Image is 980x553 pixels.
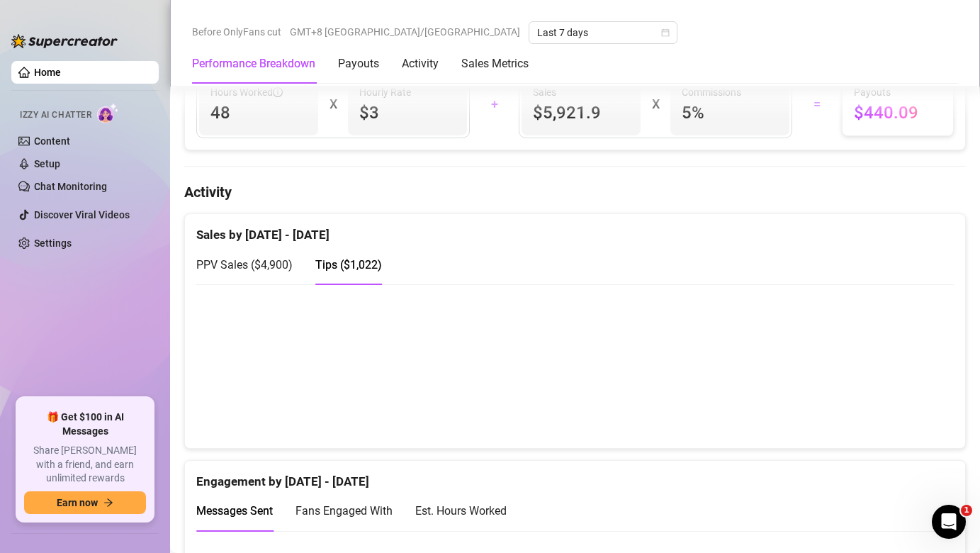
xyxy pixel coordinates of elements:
[196,258,293,272] span: PPV Sales ( $4,900 )
[97,103,119,123] img: AI Chatter
[11,34,118,48] img: logo-BBDzfeDw.svg
[34,209,130,220] a: Discover Viral Videos
[533,101,629,124] span: $5,921.9
[854,84,942,100] span: Payouts
[359,101,456,124] span: $3
[34,181,107,192] a: Chat Monitoring
[961,505,972,516] span: 1
[338,55,379,72] div: Payouts
[273,87,283,97] span: info-circle
[20,108,91,122] span: Izzy AI Chatter
[34,67,61,78] a: Home
[210,84,283,100] span: Hours Worked
[330,93,337,116] div: X
[34,238,72,249] a: Settings
[801,93,833,116] div: =
[295,504,393,518] span: Fans Engaged With
[682,101,778,124] span: 5 %
[682,84,741,100] article: Commissions
[196,461,954,491] div: Engagement by [DATE] - [DATE]
[34,135,70,147] a: Content
[661,28,670,37] span: calendar
[537,22,669,43] span: Last 7 days
[315,258,382,272] span: Tips ( $1,022 )
[461,55,529,72] div: Sales Metrics
[24,444,146,486] span: Share [PERSON_NAME] with a friend, and earn unlimited rewards
[34,158,60,169] a: Setup
[192,55,315,72] div: Performance Breakdown
[402,55,439,72] div: Activity
[210,101,307,124] span: 48
[478,93,511,116] div: +
[57,497,98,508] span: Earn now
[24,410,146,438] span: 🎁 Get $100 in AI Messages
[415,502,507,520] div: Est. Hours Worked
[184,182,966,202] h4: Activity
[192,21,281,43] span: Before OnlyFans cut
[932,505,966,539] iframe: Intercom live chat
[196,504,273,518] span: Messages Sent
[652,93,659,116] div: X
[24,491,146,514] button: Earn nowarrow-right
[103,498,113,508] span: arrow-right
[196,214,954,245] div: Sales by [DATE] - [DATE]
[359,84,411,100] article: Hourly Rate
[854,101,942,124] span: $440.09
[533,84,629,100] span: Sales
[290,21,520,43] span: GMT+8 [GEOGRAPHIC_DATA]/[GEOGRAPHIC_DATA]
